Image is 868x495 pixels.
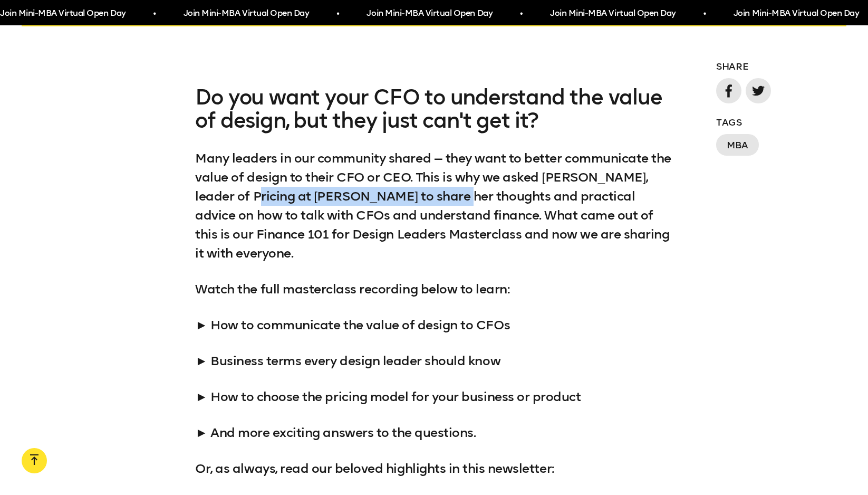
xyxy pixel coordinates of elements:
span: • [152,4,155,23]
h6: Tags [716,116,846,129]
p: ► How to choose the pricing model for your business or product [195,387,672,406]
h6: Share [716,60,846,73]
span: • [336,4,339,23]
p: Many leaders in our community shared — they want to better communicate the value of design to the... [195,149,672,263]
span: • [703,4,706,23]
span: • [519,4,522,23]
p: ► Business terms every design leader should know [195,351,672,370]
h3: Do you want your CFO to understand the value of design, but they just can't get it? [195,85,672,132]
p: ► And more exciting answers to the questions. [195,423,672,442]
p: ► How to communicate the value of design to CFOs [195,316,672,335]
p: Watch the full masterclass recording below to learn: [195,280,672,299]
p: Or, as always, read our beloved highlights in this newsletter: [195,459,672,478]
a: MBA [716,134,759,156]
